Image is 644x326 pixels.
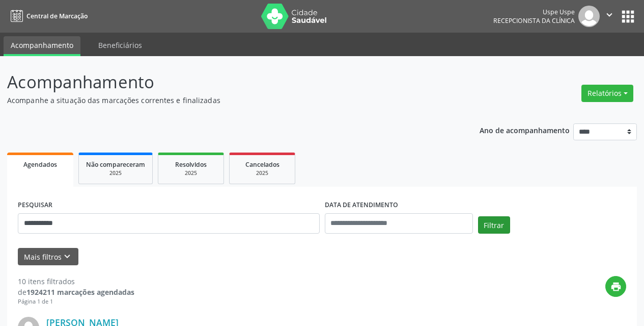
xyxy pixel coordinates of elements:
[610,281,622,292] i: print
[18,297,134,306] div: Página 1 de 1
[26,287,134,297] strong: 1924211 marcações agendadas
[493,16,575,25] span: Recepcionista da clínica
[18,276,134,287] div: 10 itens filtrados
[325,197,398,213] label: DATA DE ATENDIMENTO
[493,8,575,16] div: Uspe Uspe
[600,6,619,27] button: 
[7,8,88,24] a: Central de Marcação
[18,197,52,213] label: PESQUISAR
[7,95,448,106] p: Acompanhe a situação das marcações correntes e finalizadas
[605,276,626,297] button: print
[18,248,78,266] button: Mais filtroskeyboard_arrow_down
[604,9,615,20] i: 
[91,36,149,54] a: Beneficiários
[175,160,207,169] span: Resolvidos
[26,12,88,20] span: Central de Marcação
[245,160,279,169] span: Cancelados
[581,85,633,102] button: Relatórios
[237,169,288,177] div: 2025
[165,169,216,177] div: 2025
[18,287,134,297] div: de
[86,160,145,169] span: Não compareceram
[86,169,145,177] div: 2025
[480,123,570,136] p: Ano de acompanhamento
[4,36,80,56] a: Acompanhamento
[7,69,448,95] p: Acompanhamento
[478,216,510,234] button: Filtrar
[578,6,600,27] img: img
[62,251,73,262] i: keyboard_arrow_down
[619,8,637,26] button: apps
[23,160,57,169] span: Agendados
